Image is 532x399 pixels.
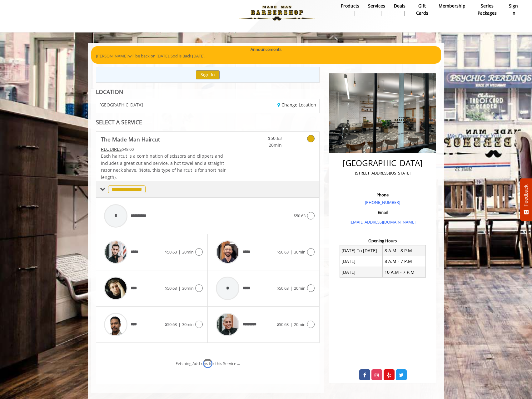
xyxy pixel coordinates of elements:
[182,322,194,327] span: 30min
[434,2,470,18] a: MembershipMembership
[182,249,194,255] span: 20min
[350,219,415,225] a: [EMAIL_ADDRESS][DOMAIN_NAME]
[336,193,429,197] h3: Phone
[101,153,226,180] span: Each haircut is a combination of scissors and clippers and includes a great cut and service, a ho...
[178,249,181,255] span: |
[196,70,220,79] button: Sign In
[336,170,429,176] p: [STREET_ADDRESS][US_STATE]
[414,2,430,17] b: gift cards
[390,2,410,18] a: DealsDeals
[470,2,504,25] a: Series packagesSeries packages
[410,2,434,25] a: Gift cardsgift cards
[336,2,364,18] a: Productsproducts
[383,245,426,256] td: 8 A.M - 8 P.M
[509,2,519,17] b: sign in
[96,119,320,125] div: SELECT A SERVICE
[290,249,292,255] span: |
[178,285,181,291] span: |
[294,322,306,327] span: 20min
[340,256,383,267] td: [DATE]
[504,2,523,18] a: sign insign in
[439,2,465,9] b: Membership
[101,146,226,153] div: $48.00
[96,88,123,96] b: LOCATION
[245,142,282,149] span: 20min
[474,2,500,17] b: Series packages
[277,249,289,255] span: $50.63
[383,267,426,278] td: 10 A.M - 7 P.M
[383,256,426,267] td: 8 A.M - 7 P.M
[290,285,292,291] span: |
[165,322,177,327] span: $50.63
[101,146,122,152] span: This service needs some Advance to be paid before we block your appointment
[99,102,143,107] span: [GEOGRAPHIC_DATA]
[336,210,429,214] h3: Email
[290,322,292,327] span: |
[101,135,160,144] b: The Made Man Haircut
[364,2,390,18] a: ServicesServices
[294,249,306,255] span: 30min
[277,102,316,108] a: Change Location
[176,360,240,367] div: Fetching Add-ons for this Service ...
[523,185,529,206] span: Feedback
[368,2,385,9] b: Services
[520,178,532,221] button: Feedback - Show survey
[245,135,282,142] span: $50.63
[340,267,383,278] td: [DATE]
[178,322,181,327] span: |
[294,213,306,219] span: $50.63
[365,199,400,205] a: [PHONE_NUMBER]
[96,53,436,59] p: [PERSON_NAME] will be back on [DATE]. Sod is Back [DATE].
[335,239,430,243] h3: Opening Hours
[165,249,177,255] span: $50.63
[251,46,281,53] b: Announcements
[336,159,429,168] h2: [GEOGRAPHIC_DATA]
[277,285,289,291] span: $50.63
[341,2,359,9] b: products
[340,245,383,256] td: [DATE] To [DATE]
[182,285,194,291] span: 30min
[277,322,289,327] span: $50.63
[294,285,306,291] span: 20min
[165,285,177,291] span: $50.63
[394,2,405,9] b: Deals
